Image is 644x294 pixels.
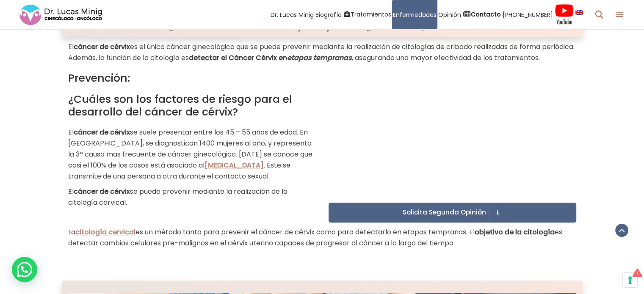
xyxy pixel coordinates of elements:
strong: detectar el Cáncer Cérvix en [189,53,352,63]
span: Solicita Segunda Opinión [398,209,488,215]
p: El se puede prevenir mediante la realización de la citología cervical. [68,186,316,208]
span: Biografía [315,10,342,19]
span: Opinión [438,10,461,19]
span: Dr. Lucas Minig [271,10,314,19]
strong: cáncer de cérvix [74,127,130,137]
iframe: Relación entre el HPV y el cáncer de cérvix. Dr Lucas Minig, Ginecólogo Oncólogo, Valencia, España. [329,63,576,203]
p: El se suele presentar entre los 45 – 55 años de edad. En [GEOGRAPHIC_DATA], se diagnostican 1400 ... [68,127,316,182]
strong: objetivo de la citología [475,227,555,237]
a: citología cervical [75,227,135,237]
h2: ¿Cuáles son los factores de riesgo para el desarrollo del cáncer de cérvix? [68,93,316,118]
span: Enfermedades [393,10,437,19]
a: [MEDICAL_DATA] [205,160,264,170]
p: La es un método tanto para prevenir el cáncer de cérvix como para detectarlo en etapas tempranas.... [68,227,576,249]
a: Solicita Segunda Opinión [329,203,576,223]
img: Videos Youtube Ginecología [555,4,574,25]
strong: Contacto [471,10,501,19]
p: El es el único cáncer ginecológico que se puede prevenir mediante la realización de citologías de... [68,41,576,63]
strong: cáncer de cérvix [74,187,130,196]
img: language english [575,10,583,15]
em: etapas tempranas [287,53,352,63]
span: Tratamientos [351,10,391,19]
strong: cáncer de cérvix [74,42,130,52]
h2: Prevención: [68,72,316,85]
span: [PHONE_NUMBER] [503,10,553,19]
